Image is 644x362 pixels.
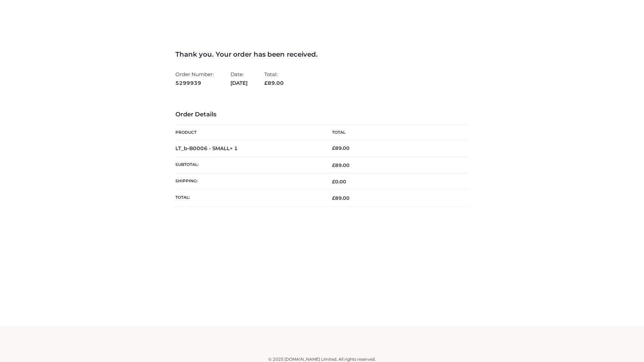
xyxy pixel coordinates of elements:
[175,111,469,118] h3: Order Details
[332,195,335,201] span: £
[264,68,284,89] li: Total:
[175,174,322,190] th: Shipping:
[230,145,238,152] strong: × 1
[332,162,335,168] span: £
[332,145,335,151] span: £
[175,125,322,140] th: Product
[332,145,350,151] bdi: 89.00
[175,145,238,152] strong: LT_b-B0006 - SMALL
[175,68,214,89] li: Order Number:
[175,190,322,206] th: Total:
[332,195,350,201] span: 89.00
[332,179,346,185] bdi: 0.00
[175,157,322,173] th: Subtotal:
[230,79,248,87] strong: [DATE]
[175,79,214,87] strong: 5299939
[230,68,248,89] li: Date:
[264,80,268,86] span: £
[332,179,335,185] span: £
[332,162,350,168] span: 89.00
[264,80,284,86] span: 89.00
[175,50,469,58] h3: Thank you. Your order has been received.
[322,125,469,140] th: Total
